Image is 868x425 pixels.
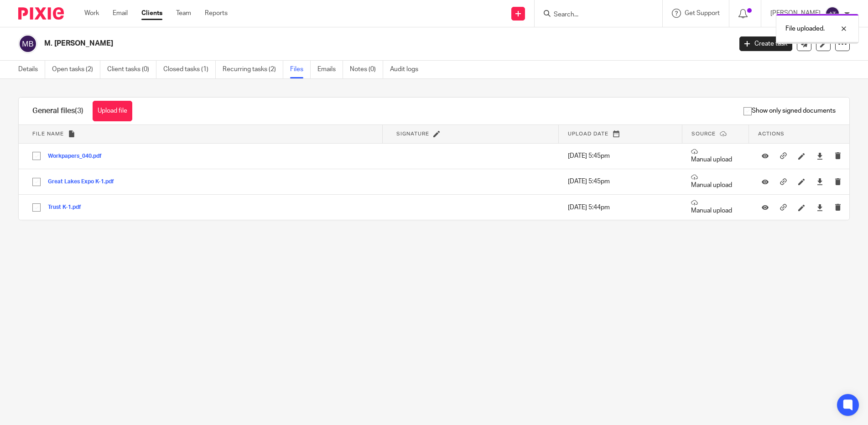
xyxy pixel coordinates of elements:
[176,9,191,18] a: Team
[48,204,88,211] button: Trust K-1.pdf
[205,9,228,18] a: Reports
[816,203,823,212] a: Download
[113,9,128,18] a: Email
[350,61,383,78] a: Notes (0)
[691,199,740,215] p: Manual upload
[317,61,343,78] a: Emails
[44,39,589,48] h2: M. [PERSON_NAME]
[52,61,100,78] a: Open tasks (2)
[163,61,216,78] a: Closed tasks (1)
[758,131,785,136] span: Actions
[568,151,673,161] p: [DATE] 5:45pm
[84,9,99,18] a: Work
[28,173,45,191] input: Select
[816,177,823,186] a: Download
[825,6,840,21] img: svg%3E
[141,9,162,18] a: Clients
[785,24,825,33] p: File uploaded.
[28,147,45,165] input: Select
[743,106,836,115] span: Show only signed documents
[107,61,156,78] a: Client tasks (0)
[75,107,83,114] span: (3)
[390,61,425,78] a: Audit logs
[93,101,132,121] button: Upload file
[568,177,673,186] p: [DATE] 5:45pm
[691,174,740,190] p: Manual upload
[18,7,64,20] img: Pixie
[568,131,608,136] span: Upload date
[396,131,429,136] span: Signature
[18,61,45,78] a: Details
[691,131,716,136] span: Source
[290,61,311,78] a: Files
[816,151,823,161] a: Download
[32,106,83,116] h1: General files
[739,36,792,51] a: Create task
[691,148,740,164] p: Manual upload
[32,131,64,136] span: File name
[48,179,121,185] button: Great Lakes Expo K-1.pdf
[18,34,37,53] img: svg%3E
[223,61,283,78] a: Recurring tasks (2)
[28,199,45,216] input: Select
[48,153,109,160] button: Workpapers_040.pdf
[568,203,673,212] p: [DATE] 5:44pm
